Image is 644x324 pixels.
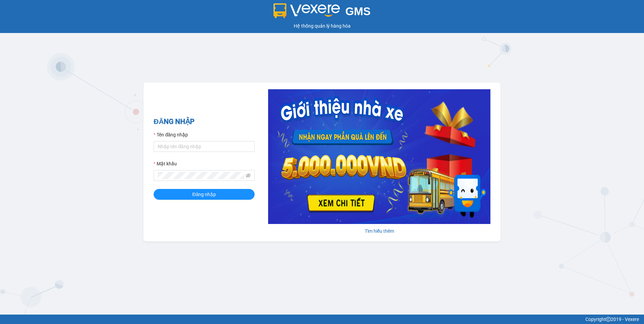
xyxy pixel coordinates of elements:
span: copyright [606,317,611,322]
div: Tìm hiểu thêm [268,227,490,235]
span: GMS [345,5,371,18]
span: Đăng nhập [192,191,216,198]
a: GMS [273,10,371,15]
label: Mật khẩu [154,160,177,167]
input: Mật khẩu [158,172,245,179]
span: eye-invisible [246,173,251,178]
div: Copyright 2019 - Vexere [5,316,639,323]
button: Đăng nhập [154,189,255,200]
h2: ĐĂNG NHẬP [154,116,255,127]
div: Hệ thống quản lý hàng hóa [2,22,642,30]
img: logo 2 [273,3,340,18]
label: Tên đăng nhập [154,131,188,138]
img: banner-0 [268,89,490,224]
input: Tên đăng nhập [154,141,255,152]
